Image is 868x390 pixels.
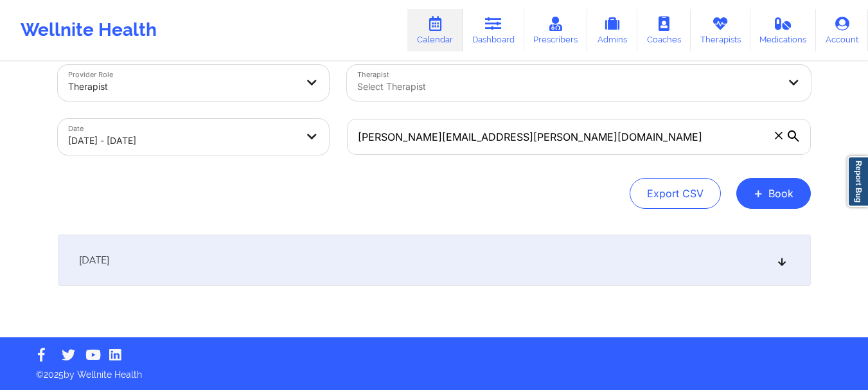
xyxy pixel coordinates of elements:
[27,359,841,381] p: © 2025 by Wellnite Health
[750,9,817,51] a: Medications
[587,9,637,51] a: Admins
[524,9,588,51] a: Prescribers
[754,190,763,197] span: +
[691,9,750,51] a: Therapists
[68,73,297,101] div: Therapist
[79,254,109,267] span: [DATE]
[68,127,297,155] div: [DATE] - [DATE]
[847,156,868,207] a: Report Bug
[463,9,524,51] a: Dashboard
[637,9,691,51] a: Coaches
[407,9,463,51] a: Calendar
[630,178,721,209] button: Export CSV
[347,119,811,155] input: Search by patient email
[816,9,868,51] a: Account
[736,178,811,209] button: +Book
